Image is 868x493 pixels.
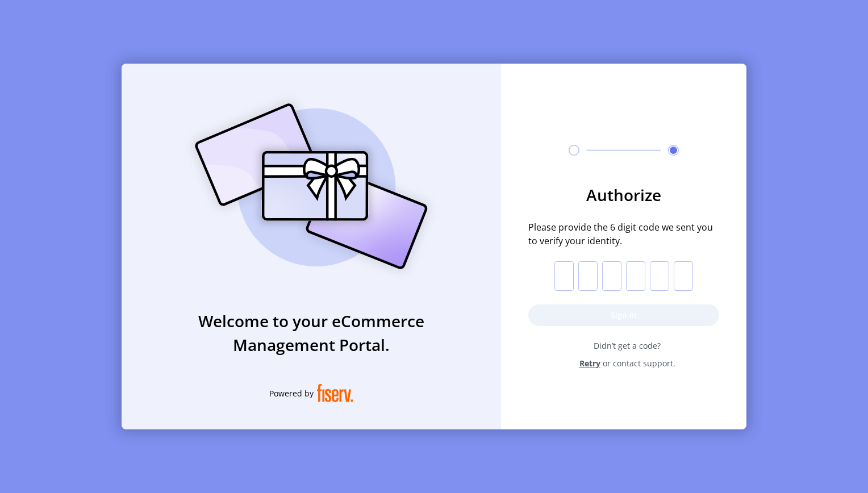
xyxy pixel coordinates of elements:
[603,357,675,369] span: or contact support.
[528,220,719,248] span: Please provide the 6 digit code we sent you to verify your identity.
[535,340,719,352] span: Didn’t get a code?
[579,357,600,369] span: Retry
[269,387,314,399] span: Powered by
[178,91,445,282] img: card_Illustration.svg
[528,183,719,207] h3: Authorize
[122,309,501,357] h3: Welcome to your eCommerce Management Portal.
